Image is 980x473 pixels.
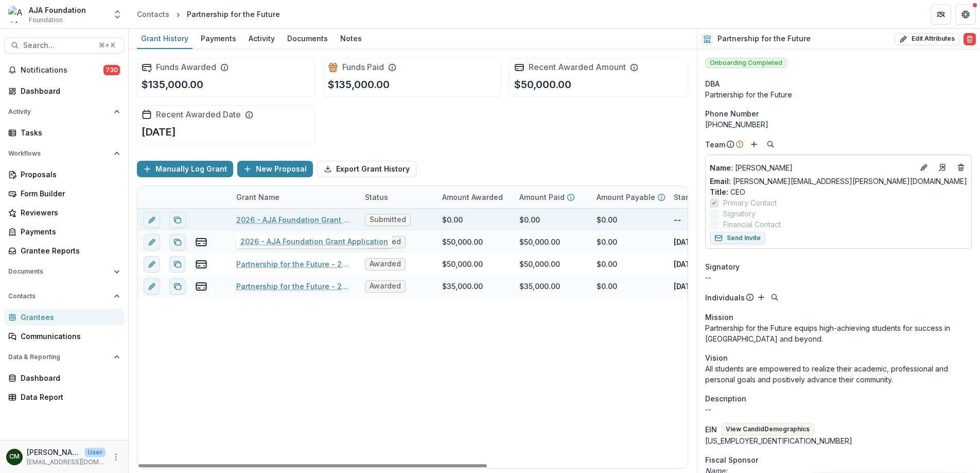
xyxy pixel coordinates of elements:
a: Partnership for the Future - 2024 - AJA Foundation Grant Application [236,236,353,247]
a: Documents [283,29,332,49]
div: Form Builder [21,188,116,199]
p: -- [674,214,681,225]
div: $0.00 [519,214,540,225]
div: $0.00 [597,236,617,247]
div: Tasks [21,127,116,138]
button: Add [748,138,760,150]
p: Individuals [705,292,745,303]
div: $0.00 [442,214,463,225]
div: Dashboard [21,86,116,96]
span: 730 [103,65,120,75]
div: Start Date [668,186,745,208]
div: Amount Payable [590,186,668,208]
button: edit [144,278,160,295]
span: Submitted [370,215,406,224]
div: AJA Foundation [29,5,86,15]
span: Description [705,393,746,404]
button: Duplicate proposal [169,212,186,228]
span: Notifications [21,66,103,75]
img: AJA Foundation [8,6,25,23]
a: Grantee Reports [4,242,124,259]
button: Duplicate proposal [169,256,186,273]
button: Edit [918,161,930,174]
div: $35,000.00 [442,281,483,292]
div: $50,000.00 [442,236,483,247]
a: Partnership for the Future - 2023 - AJA Foundation Grant Application [236,259,353,269]
button: edit [144,234,160,250]
button: Open Activity [4,104,124,120]
div: Grantees [21,312,116,323]
div: Contacts [137,9,169,20]
span: Data & Reporting [8,353,110,361]
div: Amount Awarded [436,186,513,208]
a: Grantees [4,309,124,326]
span: Activity [8,108,110,115]
button: Open Documents [4,263,124,280]
button: Search [768,291,781,303]
p: [DATE] [674,259,697,269]
p: [DATE] [674,281,697,292]
span: Vision [705,352,728,363]
a: Go to contact [934,159,951,176]
a: Payments [197,29,240,49]
button: Send Invite [710,232,765,244]
a: Proposals [4,166,124,183]
span: Awarded [370,260,401,268]
span: Name : [710,163,733,172]
p: Partnership for the Future equips high-achieving students for success in [GEOGRAPHIC_DATA] and be... [705,323,972,344]
button: More [110,451,122,463]
button: Partners [931,4,951,25]
a: Contacts [133,7,173,22]
p: -- [705,404,972,415]
div: [PHONE_NUMBER] [705,119,972,130]
button: Export Grant History [317,161,416,177]
a: Grant History [137,29,192,49]
div: $35,000.00 [519,281,560,292]
div: Amount Paid [513,186,590,208]
a: 2026 - AJA Foundation Grant Application [236,214,353,225]
div: Start Date [668,192,716,202]
div: Activity [244,31,279,46]
h2: Funds Paid [342,62,384,72]
div: $0.00 [597,214,617,225]
a: Email: [PERSON_NAME][EMAIL_ADDRESS][PERSON_NAME][DOMAIN_NAME] [710,176,967,187]
button: view-payments [195,236,207,248]
button: Open entity switcher [110,4,125,25]
div: [US_EMPLOYER_IDENTIFICATION_NUMBER] [705,435,972,446]
button: Duplicate proposal [169,234,186,250]
button: View CandidDemographics [721,423,814,435]
button: edit [144,256,160,273]
div: Status [359,192,394,202]
p: EIN [705,424,717,435]
button: view-payments [195,258,207,271]
button: view-payments [195,280,207,293]
button: Delete [964,33,976,45]
div: Payments [21,226,116,237]
h2: Recent Awarded Amount [529,62,626,72]
div: Grant Name [230,192,286,202]
div: $50,000.00 [442,259,483,269]
div: Partnership for the Future [705,89,972,100]
span: Search... [23,41,93,50]
div: Partnership for the Future [187,9,280,20]
span: Onboarding Completed [705,58,787,68]
button: Notifications730 [4,62,124,78]
span: Title : [710,188,728,196]
span: Phone Number [705,108,759,119]
span: Signatory [723,208,756,219]
span: Awarded [370,238,401,246]
div: Communications [21,331,116,342]
div: $50,000.00 [519,236,560,247]
button: Search... [4,37,124,54]
a: Dashboard [4,369,124,386]
a: Partnership for the Future - 2023 [236,281,353,292]
div: Grant History [137,31,192,46]
div: $0.00 [597,259,617,269]
div: Grantee Reports [21,245,116,256]
p: User [84,448,106,457]
p: $135,000.00 [328,77,390,92]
